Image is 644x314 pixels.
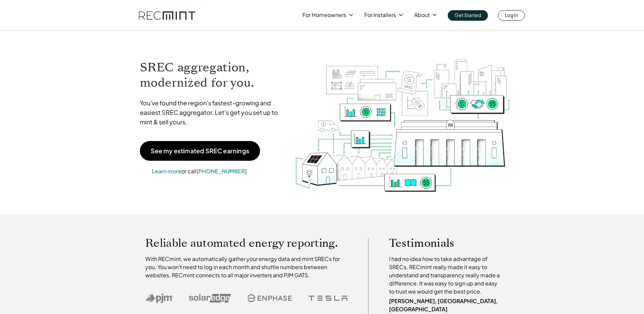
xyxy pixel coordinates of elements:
[181,168,197,175] span: or call
[455,10,481,20] p: Get Started
[389,297,503,313] p: [PERSON_NAME], [GEOGRAPHIC_DATA], [GEOGRAPHIC_DATA]
[389,238,490,248] p: Testimonials
[414,10,430,20] p: About
[498,10,525,21] a: Log In
[389,255,503,296] p: I had no idea how to take advantage of SRECs. RECmint really made it easy to understand and trans...
[140,60,284,90] h1: SREC aggregation, modernized for you.
[145,238,348,248] p: Reliable automated energy reporting.
[448,10,488,21] a: Get Started
[140,141,260,161] a: See my estimated SREC earnings
[302,10,346,20] p: For Homeowners
[505,10,518,20] p: Log In
[151,148,249,154] p: See my estimated SREC earnings
[152,168,181,175] a: Learn more
[145,255,348,279] p: With RECmint, we automatically gather your energy data and mint SRECs for you. You won't need to ...
[140,98,284,127] p: You've found the region's fastest-growing and easiest SREC aggregator. Let's get you set up to mi...
[197,168,247,175] a: [PHONE_NUMBER]
[294,41,511,194] img: RECmint value cycle
[364,10,396,20] p: For Installers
